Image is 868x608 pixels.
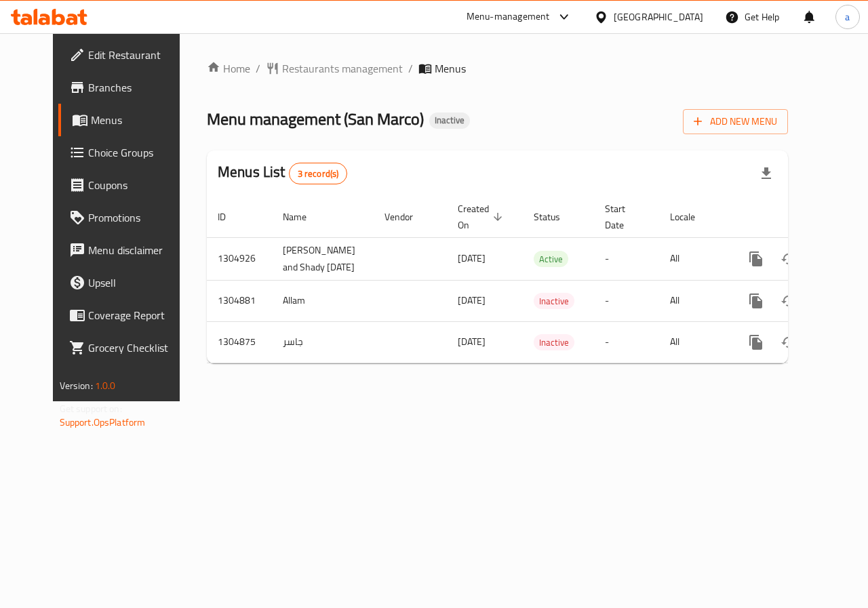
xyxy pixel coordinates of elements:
a: Menus [58,104,198,136]
span: Start Date [605,201,643,233]
td: All [659,237,729,280]
td: All [659,280,729,321]
div: Export file [750,157,783,190]
span: Menu disclaimer [88,242,187,258]
span: Inactive [534,335,574,350]
span: Active [534,251,568,267]
td: جاسر [272,321,374,363]
span: Created On [458,201,507,233]
span: [DATE] [458,291,486,309]
span: Name [283,209,324,225]
div: Inactive [429,113,470,129]
span: Upsell [88,275,187,291]
div: Total records count [289,163,348,184]
span: Menus [435,60,466,77]
span: Promotions [88,209,187,226]
button: Change Status [772,326,805,359]
button: Change Status [772,285,805,317]
span: 1.0.0 [95,377,116,394]
a: Coupons [58,169,198,201]
span: Inactive [534,293,574,309]
span: Choice Groups [88,144,187,161]
span: Status [534,209,578,225]
a: Branches [58,71,198,104]
td: - [594,237,659,280]
div: [GEOGRAPHIC_DATA] [614,9,703,24]
td: - [594,321,659,363]
a: Menu disclaimer [58,234,198,266]
td: Allam [272,280,374,321]
button: more [740,285,772,317]
td: [PERSON_NAME] and Shady [DATE] [272,237,374,280]
span: a [845,9,850,24]
td: All [659,321,729,363]
span: Coverage Report [88,307,187,323]
span: Coupons [88,177,187,193]
li: / [256,60,260,77]
a: Edit Restaurant [58,39,198,71]
span: Menus [91,112,187,128]
span: ID [218,209,243,225]
div: Menu-management [467,9,550,25]
h2: Menus List [218,162,347,184]
button: Add New Menu [683,109,788,134]
td: - [594,280,659,321]
a: Home [207,60,250,77]
span: 3 record(s) [290,167,347,180]
a: Grocery Checklist [58,331,198,364]
span: Vendor [384,209,431,225]
span: Edit Restaurant [88,47,187,63]
span: Restaurants management [282,60,403,77]
div: Inactive [534,334,574,350]
div: Active [534,251,568,267]
span: Branches [88,79,187,96]
a: Promotions [58,201,198,234]
span: Grocery Checklist [88,340,187,356]
span: Menu management ( San Marco ) [207,104,424,134]
li: / [408,60,413,77]
span: Version: [60,377,93,394]
span: [DATE] [458,249,486,267]
td: 1304875 [207,321,272,363]
div: Inactive [534,293,574,309]
a: Upsell [58,266,198,299]
span: Locale [670,209,713,225]
span: Inactive [429,115,470,126]
button: more [740,243,772,275]
button: more [740,326,772,359]
td: 1304881 [207,280,272,321]
span: Add New Menu [694,113,777,130]
a: Choice Groups [58,136,198,169]
span: Get support on: [60,400,122,418]
a: Support.OpsPlatform [60,413,146,431]
a: Restaurants management [266,60,403,77]
nav: breadcrumb [207,60,788,77]
td: 1304926 [207,237,272,280]
button: Change Status [772,243,805,275]
span: [DATE] [458,333,486,350]
a: Coverage Report [58,299,198,331]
